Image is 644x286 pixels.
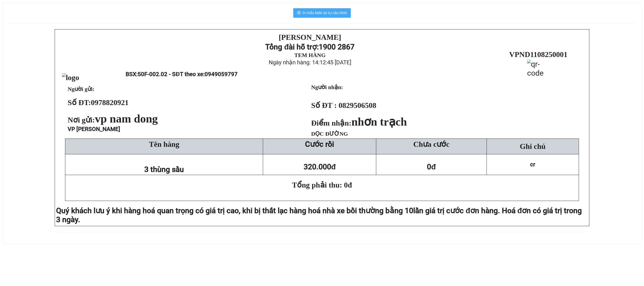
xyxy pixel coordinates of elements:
[91,98,129,107] span: 0978820921
[311,101,337,110] strong: Số ĐT :
[144,165,184,174] span: 3 thùng sầu
[62,73,79,82] img: logo
[126,71,237,78] span: BSX:
[292,181,352,189] span: Tổng phải thu: 0đ
[509,50,567,59] span: VPND1108250001
[311,131,348,137] span: DỌC ĐƯỜNG
[304,162,336,171] span: 320.000đ
[520,142,545,151] span: Ghi chú
[527,60,549,82] img: qr-code
[138,71,237,78] span: 50F-002.02 - SĐT theo xe:
[530,161,535,168] span: cr
[68,116,160,124] span: Nơi gửi:
[311,84,343,90] strong: Người nhận:
[68,126,120,132] span: VP [PERSON_NAME]
[305,140,334,149] strong: Cước rồi
[427,162,436,171] span: 0đ
[265,42,319,51] strong: Tổng đài hỗ trợ:
[351,115,407,128] span: nhơn trạch
[413,140,449,148] span: Chưa cước
[95,112,158,125] span: vp nam dong
[149,140,179,148] span: Tên hàng
[303,10,347,16] span: In mẫu biên lai tự cấu hình
[279,33,341,41] strong: [PERSON_NAME]
[319,42,355,51] strong: 1900 2867
[297,11,301,15] span: printer
[311,119,407,127] strong: Điểm nhận:
[68,98,129,107] strong: Số ĐT:
[205,71,238,78] span: 0949059797
[56,206,413,215] span: Quý khách lưu ý khi hàng hoá quan trọng có giá trị cao, khi bị thất lạc hàng hoá nhà xe bồi thườn...
[269,59,351,66] span: Ngày nhận hàng: 14:12:45 [DATE]
[68,86,95,92] span: Người gửi:
[56,206,582,224] span: lần giá trị cước đơn hàng. Hoá đơn có giá trị trong 3 ngày.
[339,101,376,110] span: 0829506508
[293,8,351,18] button: printerIn mẫu biên lai tự cấu hình
[294,52,326,58] strong: TEM HÀNG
